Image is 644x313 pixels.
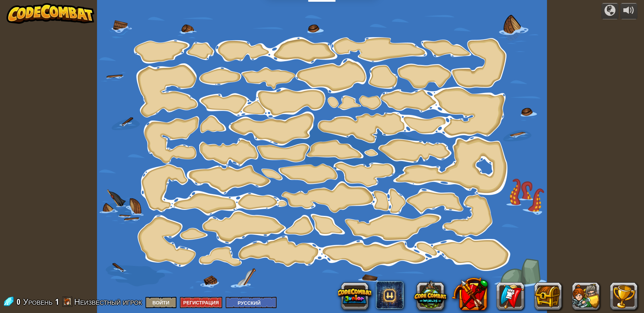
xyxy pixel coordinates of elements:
[74,296,142,307] span: Неизвестный игрок
[17,296,22,307] span: 0
[620,3,637,19] button: Регулировать громкость
[23,296,53,307] span: Уровень
[55,296,59,307] span: 1
[180,297,223,308] button: Регистрация
[601,3,619,19] button: Кампании
[7,3,95,24] img: CodeCombat - Learn how to code by playing a game
[146,297,176,308] button: Войти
